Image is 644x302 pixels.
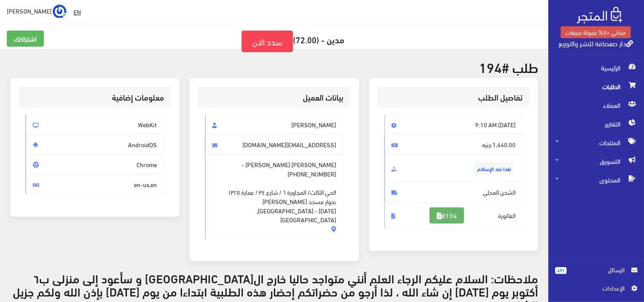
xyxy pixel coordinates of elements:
[26,154,164,175] span: Chrome
[475,162,513,175] span: نقدا عند الإستلام
[385,93,523,101] h3: تفاصيل الطلب
[26,134,164,155] span: AndroidOS
[385,115,523,135] span: [DATE] 9:10 AM
[212,178,336,224] span: الحي الثالث/ المجاورة ٦ / شارع ٣٤ / عمارة ١٣٢٥ بجوار مسجد [PERSON_NAME] [DATE] - [GEOGRAPHIC_DATA...
[555,283,637,297] a: اﻹعدادات
[74,6,81,17] u: EN
[555,152,637,171] span: التسويق
[242,31,293,52] a: سدد الان
[7,31,541,52] h5: مدين - (72.00)
[555,133,637,152] span: المنتجات
[559,37,633,49] a: دار صفصافة للنشر والتوزيع
[385,134,523,155] span: 1,440.00 جنيه
[205,134,344,155] span: [EMAIL_ADDRESS][DOMAIN_NAME]
[548,96,644,115] a: العملاء
[26,174,164,195] span: en-us,en
[548,59,644,77] a: الرئيسية
[430,207,464,224] a: #194
[555,267,567,274] span: 491
[7,4,66,18] a: ... [PERSON_NAME]
[7,6,51,16] span: [PERSON_NAME]
[385,202,523,229] span: الفاتورة
[53,5,66,18] img: ...
[7,31,44,47] a: اشتراكك
[548,77,644,96] a: الطلبات
[555,96,637,115] span: العملاء
[548,115,644,133] a: التقارير
[385,182,523,202] span: الشحن المحلي
[205,154,344,239] span: [PERSON_NAME] [PERSON_NAME] -
[26,93,164,101] h3: معلومات إضافية
[555,265,637,283] a: 491 الرسائل
[288,169,336,179] span: [PHONE_NUMBER]
[561,26,631,38] a: مجاني +5% عمولة مبيعات
[70,4,84,20] a: EN
[555,115,637,133] span: التقارير
[205,115,344,135] span: [PERSON_NAME]
[555,77,637,96] span: الطلبات
[26,115,164,135] span: WebKit
[205,93,344,101] h3: بيانات العميل
[562,283,624,293] span: اﻹعدادات
[577,7,622,23] img: .
[10,59,538,74] h2: طلب #194
[555,171,637,189] span: المحتوى
[548,133,644,152] a: المنتجات
[548,171,644,189] a: المحتوى
[573,265,624,274] span: الرسائل
[555,59,637,77] span: الرئيسية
